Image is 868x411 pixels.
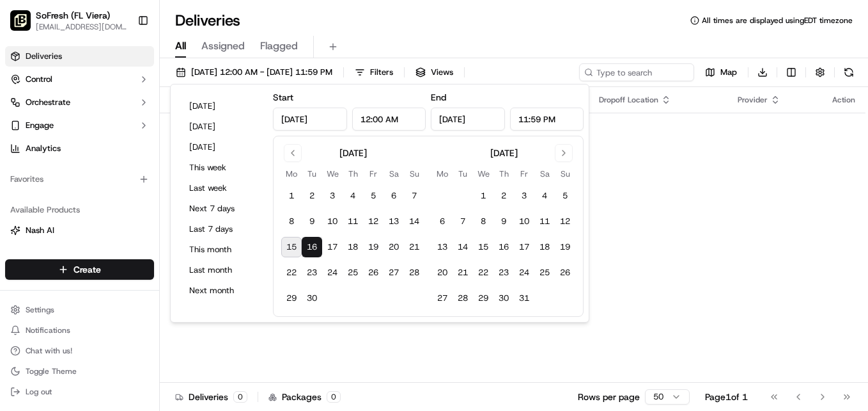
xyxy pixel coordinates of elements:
[10,225,149,236] a: Nash AI
[175,38,186,54] span: All
[343,167,363,181] th: Thursday
[302,186,322,206] button: 2
[191,67,332,78] span: [DATE] 12:00 AM - [DATE] 11:59 PM
[26,143,61,154] span: Analytics
[302,237,322,257] button: 16
[322,262,343,283] button: 24
[555,144,573,162] button: Go to next month
[13,51,233,72] p: Welcome 👋
[5,92,154,113] button: Orchestrate
[404,262,424,283] button: 28
[431,108,505,131] input: Date
[363,167,384,181] th: Friday
[534,262,555,283] button: 25
[432,211,453,232] button: 6
[599,95,658,105] span: Dropoff Location
[26,51,62,62] span: Deliveries
[36,9,110,22] span: SoFresh (FL Viera)
[5,243,154,264] button: Fleet
[384,211,404,232] button: 13
[10,248,149,259] a: Fleet
[26,248,44,259] span: Fleet
[260,38,298,54] span: Flagged
[26,346,72,356] span: Chat with us!
[363,211,384,232] button: 12
[514,237,534,257] button: 17
[302,262,322,283] button: 23
[183,261,260,279] button: Last month
[33,83,230,96] input: Got a question? Start typing here...
[404,186,424,206] button: 7
[5,200,154,220] div: Available Products
[281,167,302,181] th: Monday
[579,63,694,81] input: Type to search
[5,69,154,90] button: Control
[510,108,584,131] input: Time
[26,97,70,108] span: Orchestrate
[183,200,260,218] button: Next 7 days
[5,46,154,67] a: Deliveries
[26,186,98,198] span: Knowledge Base
[432,167,453,181] th: Monday
[514,186,534,206] button: 3
[36,22,127,32] button: [EMAIL_ADDRESS][DOMAIN_NAME]
[302,211,322,232] button: 9
[555,186,575,206] button: 5
[26,225,54,236] span: Nash AI
[363,262,384,283] button: 26
[555,262,575,283] button: 26
[183,241,260,259] button: This month
[555,211,575,232] button: 12
[432,237,453,257] button: 13
[431,67,453,78] span: Views
[832,95,855,105] div: Action
[8,181,103,204] a: 📗Knowledge Base
[453,288,473,309] button: 28
[183,118,260,136] button: [DATE]
[281,237,302,257] button: 15
[284,144,302,162] button: Go to previous month
[493,167,514,181] th: Thursday
[453,167,473,181] th: Tuesday
[363,186,384,206] button: 5
[26,120,54,131] span: Engage
[473,211,493,232] button: 8
[121,186,205,198] span: API Documentation
[384,262,404,283] button: 27
[322,167,343,181] th: Wednesday
[370,67,393,78] span: Filters
[26,74,52,85] span: Control
[453,211,473,232] button: 7
[281,288,302,309] button: 29
[534,211,555,232] button: 11
[281,211,302,232] button: 8
[363,237,384,257] button: 19
[5,342,154,360] button: Chat with us!
[43,135,162,145] div: We're available if you need us!
[410,63,459,81] button: Views
[384,167,404,181] th: Saturday
[322,211,343,232] button: 10
[555,167,575,181] th: Sunday
[5,169,154,189] div: Favorites
[404,237,424,257] button: 21
[5,259,154,280] button: Create
[473,288,493,309] button: 29
[578,391,640,403] p: Rows per page
[343,186,363,206] button: 4
[343,211,363,232] button: 11
[738,95,768,105] span: Provider
[5,383,154,401] button: Log out
[108,187,118,197] div: 💻
[720,67,737,78] span: Map
[43,122,210,135] div: Start new chat
[534,186,555,206] button: 4
[26,387,52,397] span: Log out
[302,167,322,181] th: Tuesday
[384,186,404,206] button: 6
[233,391,247,403] div: 0
[5,115,154,136] button: Engage
[514,211,534,232] button: 10
[555,237,575,257] button: 19
[432,262,453,283] button: 20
